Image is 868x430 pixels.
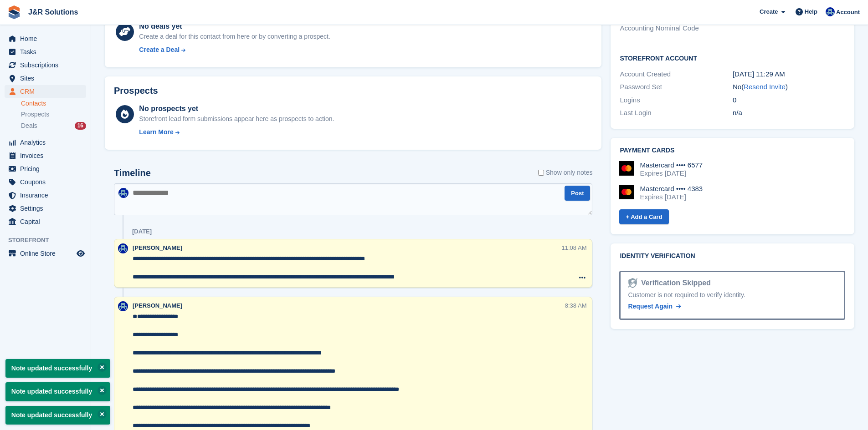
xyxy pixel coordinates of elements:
h2: Prospects [114,86,158,96]
p: Note updated successfully [5,382,110,401]
div: Password Set [620,82,732,92]
span: Deals [21,121,37,130]
div: Account Created [620,69,732,80]
span: Settings [20,202,75,215]
a: menu [5,72,86,85]
div: No deals yet [139,21,330,32]
h2: Timeline [114,168,151,178]
p: Note updated successfully [5,406,110,425]
a: J&R Solutions [25,5,82,20]
div: Mastercard •••• 4383 [640,185,703,193]
a: menu [5,59,86,71]
span: Pricing [20,162,75,175]
div: [DATE] 11:29 AM [733,69,845,80]
img: Macie Adcock [826,7,835,16]
span: Create [760,7,778,16]
img: Macie Adcock [118,301,128,311]
h2: Payment cards [620,147,845,154]
span: Home [20,32,75,45]
span: Coupons [20,176,75,188]
div: [DATE] [132,228,152,235]
span: ( ) [741,83,788,91]
div: 0 [733,95,845,106]
span: Online Store [20,247,75,260]
div: No prospects yet [139,103,334,114]
span: CRM [20,85,75,98]
span: [PERSON_NAME] [133,302,182,309]
div: Create a deal for this contact from here or by converting a prospect. [139,32,330,41]
img: stora-icon-8386f47178a22dfd0bd8f6a31ec36ba5ce8667c1dd55bd0f319d3a0aa187defe.svg [7,5,21,19]
div: Expires [DATE] [640,169,703,177]
a: Deals 16 [21,121,86,131]
img: Mastercard Logo [619,161,634,176]
a: Learn More [139,127,334,137]
div: Expires [DATE] [640,193,703,201]
div: 11:08 AM [562,243,587,252]
span: Tasks [20,46,75,58]
span: Prospects [21,110,49,119]
div: Learn More [139,127,173,137]
span: Subscriptions [20,59,75,71]
a: Prospects [21,110,86,119]
img: Identity Verification Ready [628,278,637,288]
div: n/a [733,108,845,118]
a: Resend Invite [744,83,786,91]
img: Macie Adcock [118,243,128,253]
a: menu [5,162,86,175]
span: Insurance [20,189,75,202]
h2: Storefront Account [620,53,845,62]
a: menu [5,32,86,45]
span: Request Again [628,303,673,310]
a: menu [5,149,86,162]
span: Analytics [20,136,75,149]
a: menu [5,136,86,149]
a: + Add a Card [619,209,668,224]
a: Preview store [75,248,86,259]
img: Mastercard Logo [619,185,634,199]
div: Customer is not required to verify identity. [628,290,837,300]
div: No [733,82,845,92]
div: Create a Deal [139,45,180,55]
a: menu [5,46,86,58]
label: Show only notes [538,168,593,177]
span: Invoices [20,149,75,162]
div: Accounting Nominal Code [620,23,732,34]
div: Last Login [620,108,732,118]
span: Help [805,7,817,16]
input: Show only notes [538,168,544,177]
div: Mastercard •••• 6577 [640,161,703,169]
div: Storefront lead form submissions appear here as prospects to action. [139,114,334,124]
div: Verification Skipped [637,278,711,288]
span: Sites [20,72,75,85]
div: Logins [620,95,732,106]
div: 16 [75,122,86,130]
h2: Identity verification [620,253,845,260]
span: Storefront [8,236,91,245]
img: Macie Adcock [118,188,128,198]
a: Contacts [21,99,86,108]
a: menu [5,247,86,260]
a: menu [5,202,86,215]
span: Capital [20,215,75,228]
a: menu [5,189,86,202]
p: Note updated successfully [5,359,110,378]
a: Create a Deal [139,45,330,55]
a: menu [5,85,86,98]
a: Request Again [628,302,681,311]
div: 8:38 AM [565,301,587,310]
a: menu [5,176,86,188]
span: [PERSON_NAME] [133,244,182,251]
a: menu [5,215,86,228]
button: Post [565,186,590,201]
span: Account [836,8,860,17]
